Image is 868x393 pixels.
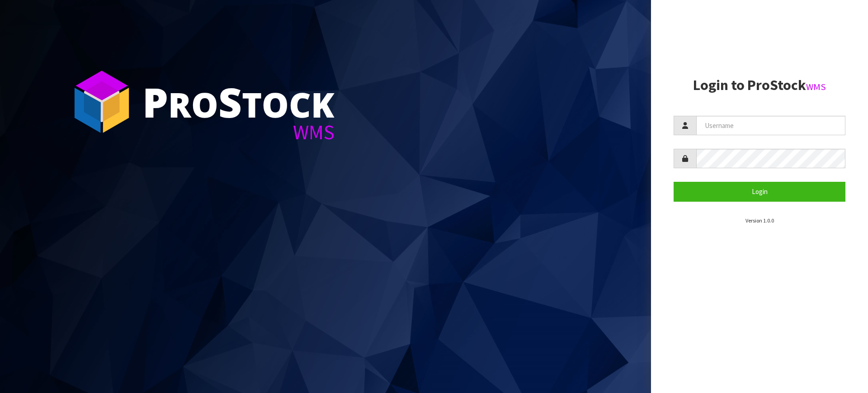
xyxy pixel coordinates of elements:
span: S [218,74,242,129]
span: P [142,74,168,129]
button: Login [674,182,845,201]
div: ro tock [142,81,335,122]
input: Username [696,116,845,135]
h2: Login to ProStock [674,77,845,93]
small: WMS [806,81,826,93]
img: ProStock Cube [68,68,136,136]
small: Version 1.0.0 [745,217,774,224]
div: WMS [142,122,335,142]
